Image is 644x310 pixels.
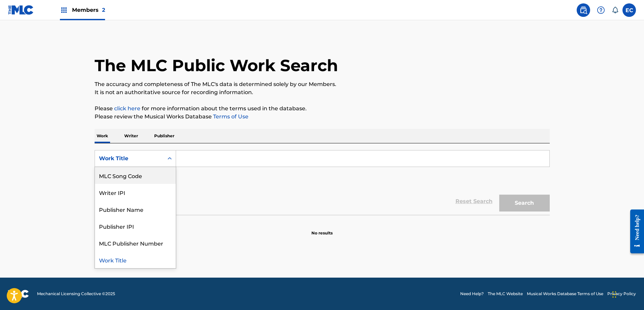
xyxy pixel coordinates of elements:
[102,7,105,13] span: 2
[8,290,29,298] img: logo
[95,201,176,218] div: Publisher Name
[597,6,605,14] img: help
[95,113,550,121] p: Please review the Musical Works Database
[594,3,608,17] div: Help
[612,7,618,13] div: Notifications
[95,55,338,76] h1: The MLC Public Work Search
[99,154,160,163] div: Work Title
[95,129,110,143] p: Work
[122,129,140,143] p: Writer
[212,113,248,120] a: Terms of Use
[8,5,34,15] img: MLC Logo
[114,105,140,112] a: click here
[95,234,176,251] div: MLC Publisher Number
[460,291,484,297] a: Need Help?
[60,6,68,14] img: Top Rightsholders
[610,278,644,310] iframe: Chat Widget
[622,3,636,17] div: User Menu
[488,291,523,297] a: The MLC Website
[95,105,550,113] p: Please for more information about the terms used in the database.
[95,150,550,215] form: Search Form
[577,3,590,17] a: Public Search
[72,6,105,14] span: Members
[95,167,176,184] div: MLC Song Code
[612,284,616,305] div: Drag
[625,204,644,259] iframe: Resource Center
[95,251,176,268] div: Work Title
[152,129,176,143] p: Publisher
[527,291,603,297] a: Musical Works Database Terms of Use
[579,6,587,14] img: search
[95,88,550,96] p: It is not an authoritative source for recording information.
[311,222,333,236] p: No results
[37,291,115,297] span: Mechanical Licensing Collective © 2025
[95,218,176,234] div: Publisher IPI
[607,291,636,297] a: Privacy Policy
[95,184,176,201] div: Writer IPI
[95,80,550,88] p: The accuracy and completeness of The MLC's data is determined solely by our Members.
